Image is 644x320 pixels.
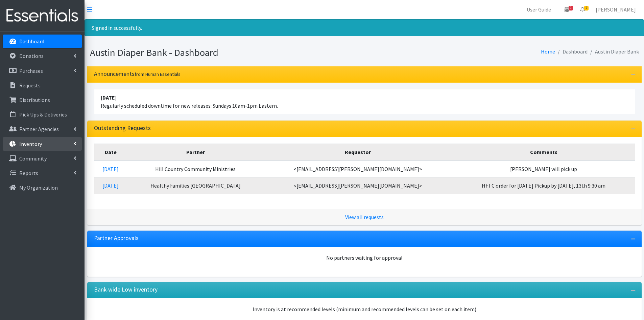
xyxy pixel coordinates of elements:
[453,144,635,161] th: Comments
[3,49,82,63] a: Donations
[19,97,50,103] p: Distributions
[19,184,58,191] p: My Organization
[3,35,82,48] a: Dashboard
[85,19,644,36] div: Signed in successfully.
[3,122,82,136] a: Partner Agencies
[19,170,38,176] p: Reports
[19,126,59,132] p: Partner Agencies
[19,141,42,147] p: Inventory
[453,177,635,194] td: HFTC order for [DATE] Pickup by [DATE], 13th 9:30 am
[127,144,263,161] th: Partner
[127,161,263,177] td: Hill Country Community Ministries
[263,177,453,194] td: <[EMAIL_ADDRESS][PERSON_NAME][DOMAIN_NAME]>
[94,70,181,78] h3: Announcements
[3,64,82,78] a: Purchases
[521,3,556,16] a: User Guide
[3,93,82,107] a: Distributions
[555,47,588,57] li: Dashboard
[94,305,635,313] p: Inventory is at recommended levels (minimum and recommended levels can be set on each item)
[102,166,119,172] a: [DATE]
[3,152,82,165] a: Community
[101,94,117,101] strong: [DATE]
[90,47,362,59] h1: Austin Diaper Bank - Dashboard
[94,235,139,242] h3: Partner Approvals
[94,144,127,161] th: Date
[94,125,151,132] h3: Outstanding Requests
[94,254,635,262] div: No partners waiting for approval
[453,161,635,177] td: [PERSON_NAME] will pick up
[575,3,590,16] a: 1
[3,108,82,121] a: Pick Ups & Deliveries
[569,6,573,10] span: 1
[19,82,41,89] p: Requests
[94,89,635,114] li: Regularly scheduled downtime for new releases: Sundays 10am-1pm Eastern.
[263,144,453,161] th: Requestor
[584,6,589,10] span: 1
[19,155,47,162] p: Community
[590,3,641,16] a: [PERSON_NAME]
[541,48,555,55] a: Home
[3,166,82,180] a: Reports
[559,3,575,16] a: 1
[3,181,82,194] a: My Organization
[263,161,453,177] td: <[EMAIL_ADDRESS][PERSON_NAME][DOMAIN_NAME]>
[588,47,639,57] li: Austin Diaper Bank
[102,182,119,189] a: [DATE]
[135,71,181,77] small: from Human Essentials
[19,111,67,118] p: Pick Ups & Deliveries
[19,38,44,45] p: Dashboard
[345,214,384,220] a: View all requests
[3,4,82,27] img: HumanEssentials
[3,79,82,92] a: Requests
[19,67,43,74] p: Purchases
[19,52,44,59] p: Donations
[94,286,158,293] h3: Bank-wide Low inventory
[3,137,82,151] a: Inventory
[127,177,263,194] td: Healthy Families [GEOGRAPHIC_DATA]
